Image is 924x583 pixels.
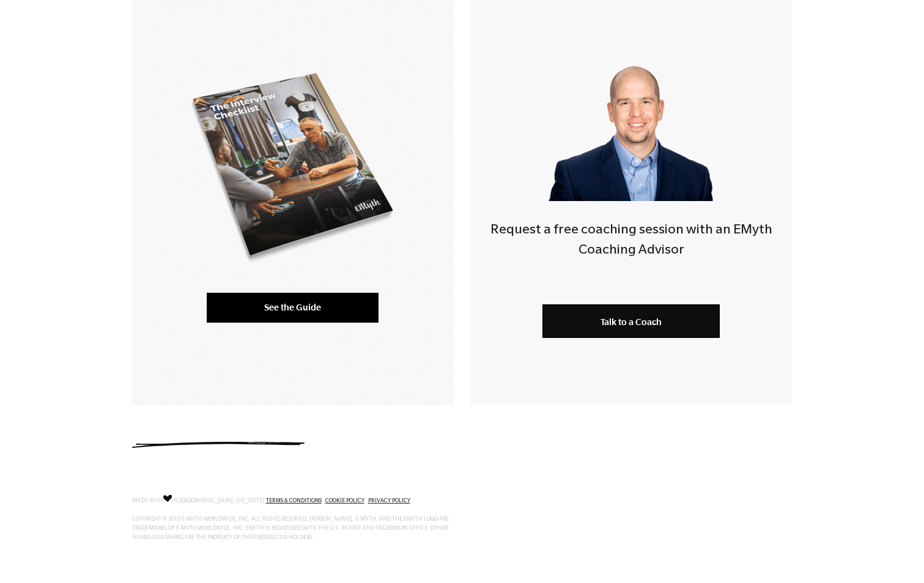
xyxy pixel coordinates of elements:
[601,317,662,327] span: Talk to a Coach
[207,293,379,322] a: See the Guide
[470,221,792,262] h4: Request a free coaching session with an EMyth Coaching Advisor
[543,43,719,201] img: Smart-business-coach.png
[132,516,449,541] span: COPYRIGHT © 2019 E-MYTH WORLDWIDE, INC. ALL RIGHTS RESERVED. [PERSON_NAME], E-MYTH, AND THE EMYTH...
[542,304,720,338] a: Talk to a Coach
[172,498,266,504] span: IN [GEOGRAPHIC_DATA], [US_STATE].
[266,498,322,504] a: TERMS & CONDITIONS
[187,61,399,273] img: e-myth interview checklist hire the right people
[132,442,305,448] img: underline.svg
[325,498,364,504] a: COOKIE POLICY
[863,524,924,583] iframe: Chat Widget
[368,498,410,504] a: PRIVACY POLICY
[132,498,163,504] span: MADE WITH
[163,494,172,502] img: Love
